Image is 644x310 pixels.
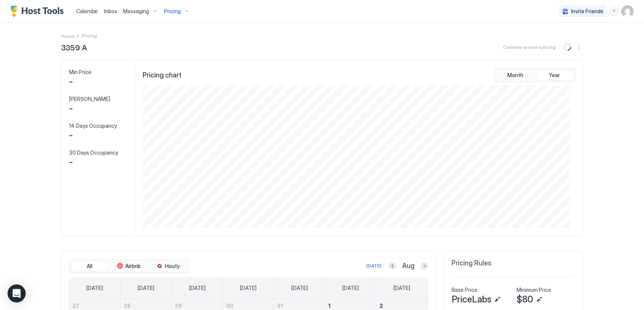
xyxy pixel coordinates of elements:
button: Edit [535,295,544,304]
span: 30 Days Occupancy [69,149,118,156]
span: 3359 A [61,41,87,53]
span: Airbnb [125,263,141,270]
div: Breadcrumb [61,32,74,40]
span: Breadcrumb [82,33,97,39]
span: [DATE] [393,285,410,291]
span: PriceLabs [452,294,491,305]
span: 30 [226,302,234,309]
button: Edit [493,295,502,304]
span: [DATE] [240,285,257,291]
span: Inbox [104,8,117,14]
span: - [69,76,73,87]
div: menu [574,42,583,51]
div: Open Intercom Messenger [8,284,26,302]
a: Thursday [284,278,315,298]
div: User profile [621,5,633,17]
button: More options [574,42,583,51]
a: Calendar [76,7,98,15]
span: [DATE] [342,285,359,291]
a: Inbox [104,7,117,15]
a: Wednesday [232,278,264,298]
span: All [87,263,92,270]
button: Airbnb [110,261,148,271]
a: Monday [130,278,162,298]
span: $80 [516,294,533,305]
span: [DATE] [138,285,154,291]
span: 1 [328,302,330,309]
span: Year [549,72,560,79]
span: Aug [402,262,415,270]
span: [DATE] [189,285,205,291]
button: Previous month [389,262,396,270]
div: [DATE] [366,262,381,269]
span: 14 Days Occupancy [69,122,117,129]
span: Pricing [164,8,181,15]
a: Home [61,32,74,40]
span: Houfy [165,263,180,270]
span: Home [61,33,74,39]
button: Houfy [149,261,187,271]
button: Month [496,70,534,81]
span: - [69,103,73,114]
span: Pricing chart [143,71,181,80]
button: All [71,261,109,271]
span: 31 [277,302,283,309]
span: Pricing Rules [452,259,492,268]
span: - [69,157,73,168]
button: Year [536,70,573,81]
a: Sunday [79,278,111,298]
span: Base Price [452,287,477,293]
span: Month [507,72,523,79]
span: 29 [175,302,182,309]
button: Next month [421,262,428,270]
span: Calendar is now syncing... [503,44,559,50]
div: tab-group [69,259,189,273]
span: Minimum Price [516,287,551,293]
button: Sync prices [562,42,573,52]
span: Messaging [123,8,149,15]
div: menu [609,7,618,16]
a: Saturday [386,278,418,298]
span: Min Price [69,69,91,76]
span: 28 [124,302,131,309]
span: [PERSON_NAME] [69,96,110,102]
a: Tuesday [181,278,213,298]
span: - [69,130,73,141]
span: Calendar [76,8,98,14]
span: [DATE] [291,285,308,291]
span: 27 [72,302,79,309]
div: loading [564,43,571,51]
a: Friday [335,278,366,298]
span: [DATE] [86,285,103,291]
span: 2 [379,302,383,309]
span: Invite Friends [571,8,603,15]
div: tab-group [495,68,575,82]
a: Host Tools Logo [11,6,67,17]
button: [DATE] [365,261,383,270]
